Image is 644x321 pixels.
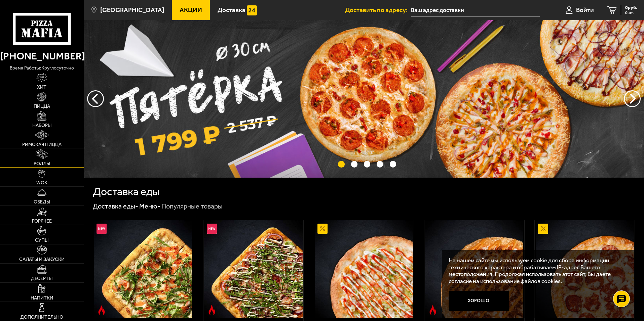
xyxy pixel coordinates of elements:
img: Акционный [317,224,328,234]
a: АкционныйПепперони 25 см (толстое с сыром) [535,220,635,318]
img: Новинка [207,224,217,234]
button: Хорошо [449,291,509,311]
span: WOK [36,181,47,185]
img: Акционный [538,224,548,234]
img: Острое блюдо [207,305,217,315]
span: Десерты [31,276,52,281]
button: точки переключения [351,161,357,167]
button: следующий [87,90,104,107]
span: Супы [35,238,48,243]
span: Роллы [34,162,50,166]
span: Хит [37,85,46,90]
a: НовинкаОстрое блюдоРимская с креветками [93,220,193,318]
span: Дополнительно [20,315,63,320]
button: точки переключения [377,161,383,167]
span: Наборы [32,123,51,128]
p: На нашем сайте мы используем cookie для сбора информации технического характера и обрабатываем IP... [449,257,624,285]
a: Доставка еды- [93,202,138,210]
span: [GEOGRAPHIC_DATA] [100,7,164,13]
img: Биф чили 25 см (толстое с сыром) [425,220,523,318]
span: Пицца [34,104,50,109]
span: Напитки [31,296,53,301]
img: Острое блюдо [428,305,438,315]
span: Римская пицца [22,142,62,147]
h1: Доставка еды [93,186,160,197]
input: Ваш адрес доставки [411,4,540,16]
img: Аль-Шам 25 см (тонкое тесто) [315,220,413,318]
img: Римская с мясным ассорти [204,220,302,318]
span: Обеды [34,200,50,204]
a: Меню- [139,202,160,210]
img: Римская с креветками [94,220,192,318]
button: предыдущий [624,90,641,107]
span: Горячее [32,219,52,224]
span: 0 шт. [625,11,637,15]
img: Острое блюдо [97,305,107,315]
img: Новинка [97,224,107,234]
span: Доставка [218,7,245,13]
img: 15daf4d41897b9f0e9f617042186c801.svg [247,5,257,15]
span: Доставить по адресу: [345,7,411,13]
a: НовинкаОстрое блюдоРимская с мясным ассорти [203,220,303,318]
span: 0 руб. [625,5,637,10]
button: точки переключения [338,161,344,167]
span: Акции [180,7,202,13]
a: АкционныйАль-Шам 25 см (тонкое тесто) [314,220,414,318]
button: точки переключения [364,161,370,167]
span: Войти [576,7,594,13]
a: Острое блюдоБиф чили 25 см (толстое с сыром) [424,220,524,318]
button: точки переключения [390,161,396,167]
span: Салаты и закуски [19,257,65,262]
div: Популярные товары [161,202,223,211]
img: Пепперони 25 см (толстое с сыром) [536,220,634,318]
